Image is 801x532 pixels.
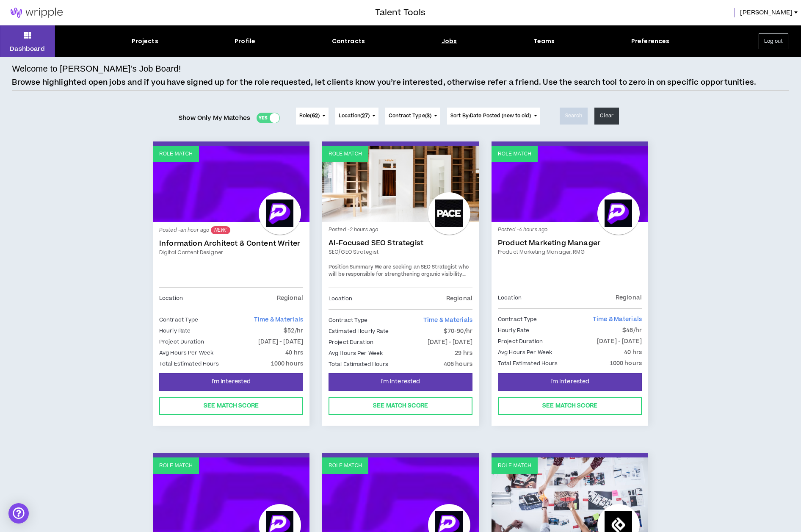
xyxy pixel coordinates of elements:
p: Project Duration [329,338,373,347]
p: $46/hr [622,326,642,335]
span: Time & Materials [593,315,642,324]
p: Total Estimated Hours [329,360,389,369]
a: Product Marketing Manager, RMG [498,248,642,256]
p: Total Estimated Hours [159,359,219,369]
span: 3 [427,112,430,119]
p: Contract Type [498,315,537,324]
strong: Position Summary [329,263,373,271]
span: Contract Type ( ) [389,112,431,120]
p: 1000 hours [271,359,303,369]
button: Location(27) [335,108,378,125]
a: Role Match [322,146,479,222]
button: See Match Score [329,397,472,415]
a: Role Match [153,146,309,222]
p: Posted - 4 hours ago [498,226,642,234]
p: Contract Type [329,316,368,325]
button: Role(62) [296,108,329,125]
button: I'm Interested [498,373,642,391]
p: Avg Hours Per Week [498,348,552,357]
span: [PERSON_NAME] [740,8,793,17]
button: Log out [759,33,788,49]
p: $70-90/hr [444,327,472,336]
h3: Talent Tools [375,6,425,19]
p: Dashboard [10,44,45,53]
p: Location [159,294,183,303]
p: Total Estimated Hours [498,359,558,368]
span: We are seeking an SEO Strategist who will be responsible for strengthening organic visibility and... [329,263,469,353]
p: 40 hrs [624,348,642,357]
h4: Welcome to [PERSON_NAME]’s Job Board! [12,62,181,75]
p: Avg Hours Per Week [329,349,383,358]
p: 1000 hours [610,359,642,368]
div: Teams [533,37,555,46]
p: [DATE] - [DATE] [258,337,303,346]
p: [DATE] - [DATE] [597,337,642,346]
p: Hourly Rate [159,326,191,335]
button: I'm Interested [159,373,303,391]
span: I'm Interested [212,378,251,386]
p: Browse highlighted open jobs and if you have signed up for the role requested, let clients know y... [12,77,756,88]
a: Product Marketing Manager [498,239,642,247]
p: Role Match [159,150,193,158]
span: Show Only My Matches [179,112,250,125]
p: Regional [277,294,303,303]
div: Preferences [631,37,670,46]
sup: NEW! [211,226,230,234]
button: Contract Type(3) [385,108,440,125]
span: I'm Interested [381,378,420,386]
p: 29 hrs [455,349,472,358]
p: Project Duration [159,337,204,346]
span: Sort By: Date Posted (new to old) [450,112,531,119]
span: I'm Interested [550,378,590,386]
p: Role Match [159,462,193,470]
button: See Match Score [498,397,642,415]
p: Project Duration [498,337,543,346]
p: Estimated Hourly Rate [329,327,389,336]
p: 406 hours [444,360,472,369]
span: 62 [312,112,318,119]
span: Location ( ) [339,112,370,120]
p: Role Match [329,462,362,470]
button: Clear [594,108,619,125]
a: AI-Focused SEO Strategist [329,239,472,247]
button: See Match Score [159,397,303,415]
p: Posted - an hour ago [159,226,303,234]
p: Regional [616,293,642,302]
div: Contracts [332,37,365,46]
p: Role Match [329,150,362,158]
p: Regional [446,294,472,303]
button: Search [560,108,588,125]
button: Sort By:Date Posted (new to old) [447,108,540,125]
a: Information Architect & Content Writer [159,239,303,248]
p: Contract Type [159,315,199,324]
span: Time & Materials [423,316,472,324]
p: Avg Hours Per Week [159,348,213,357]
a: Role Match [492,146,648,222]
p: Role Match [498,462,531,470]
div: Profile [235,37,255,46]
div: Projects [132,37,158,46]
p: $52/hr [284,326,303,335]
a: SEO/GEO Strategist [329,248,472,256]
a: Digital Content Designer [159,249,303,256]
p: [DATE] - [DATE] [428,338,472,347]
p: Role Match [498,150,531,158]
p: Posted - 2 hours ago [329,226,472,234]
span: Role ( ) [299,112,320,120]
p: Location [498,293,522,302]
p: 40 hrs [285,348,303,357]
button: I'm Interested [329,373,472,391]
p: Location [329,294,352,303]
p: Hourly Rate [498,326,529,335]
span: 27 [362,112,368,119]
span: Time & Materials [254,316,303,324]
div: Open Intercom Messenger [8,503,29,524]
